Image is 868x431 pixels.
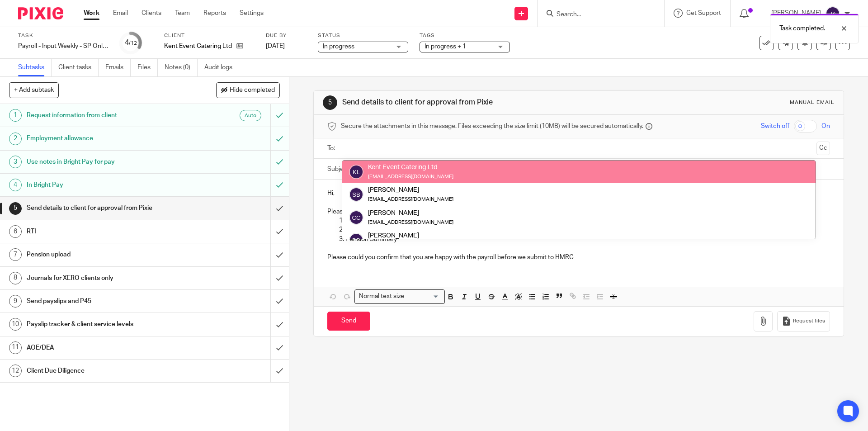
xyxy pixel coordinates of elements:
[425,43,466,50] span: In progress + 1
[816,142,830,155] button: Cc
[204,59,239,76] a: Audit logs
[349,233,363,247] img: svg%3E
[9,156,22,168] div: 3
[240,9,264,18] a: Settings
[826,6,840,21] img: svg%3E
[27,178,183,192] h1: In Bright Pay
[27,132,183,145] h1: Employment allowance
[58,59,99,76] a: Client tasks
[9,179,22,191] div: 4
[216,82,280,98] button: Hide completed
[407,292,439,301] input: Search for option
[318,32,408,39] label: Status
[164,32,255,39] label: Client
[349,210,363,225] img: svg%3E
[349,165,363,179] img: svg%3E
[779,24,825,33] p: Task completed.
[165,59,198,76] a: Notes (0)
[777,311,830,332] button: Request files
[420,32,510,39] label: Tags
[105,59,131,76] a: Emails
[341,122,643,131] span: Secure the attachments in this message. Files exceeding the size limit (10MB) will be secured aut...
[18,7,63,19] img: Pixie
[368,208,453,217] div: [PERSON_NAME]
[357,292,406,301] span: Normal text size
[9,82,59,98] button: + Add subtask
[137,59,158,76] a: Files
[9,272,22,284] div: 8
[9,133,22,145] div: 2
[790,99,835,106] div: Manual email
[327,165,351,174] label: Subject:
[27,364,183,378] h1: Client Due Diligence
[354,289,445,303] div: Search for option
[821,122,830,131] span: On
[142,9,161,18] a: Clients
[323,43,354,50] span: In progress
[18,32,108,39] label: Task
[27,201,183,215] h1: Send details to client for approval from Pixie
[368,185,453,194] div: [PERSON_NAME]
[368,197,453,202] small: [EMAIL_ADDRESS][DOMAIN_NAME]
[327,312,370,331] input: Send
[113,9,128,18] a: Email
[164,42,232,51] p: Kent Event Catering Ltd
[368,220,453,225] small: [EMAIL_ADDRESS][DOMAIN_NAME]
[27,155,183,169] h1: Use notes in Bright Pay for pay
[125,38,137,48] div: 4
[349,187,363,202] img: svg%3E
[27,109,183,122] h1: Request information from client
[368,174,453,179] small: [EMAIL_ADDRESS][DOMAIN_NAME]
[27,294,183,308] h1: Send payslips and P45
[27,248,183,261] h1: Pension upload
[129,41,137,46] small: /12
[9,202,22,215] div: 5
[368,163,453,172] div: Kent Event Catering Ltd
[327,207,830,216] p: Please find attached the following payroll reports for week (
[342,98,598,107] h1: Send details to client for approval from Pixie
[203,9,226,18] a: Reports
[9,109,22,122] div: 1
[323,95,337,110] div: 5
[9,341,22,354] div: 11
[327,189,830,198] p: Hi,
[27,271,183,285] h1: Journals for XERO clients only
[240,110,261,121] div: Auto
[793,317,825,325] span: Request files
[327,244,830,262] p: Please could you confirm that you are happy with the payroll before we submit to HMRC
[9,295,22,308] div: 9
[368,231,494,240] div: [PERSON_NAME]
[266,43,285,49] span: [DATE]
[27,225,183,238] h1: RTI
[18,59,52,76] a: Subtasks
[761,122,789,131] span: Switch off
[230,87,275,94] span: Hide completed
[327,144,337,153] label: To:
[84,9,99,18] a: Work
[27,341,183,355] h1: AOE/DEA
[9,365,22,377] div: 12
[266,32,307,39] label: Due by
[18,42,108,51] div: Payroll - Input Weekly - SP Only #
[175,9,190,18] a: Team
[9,225,22,238] div: 6
[9,248,22,261] div: 7
[27,317,183,331] h1: Payslip tracker & client service levels
[9,318,22,331] div: 10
